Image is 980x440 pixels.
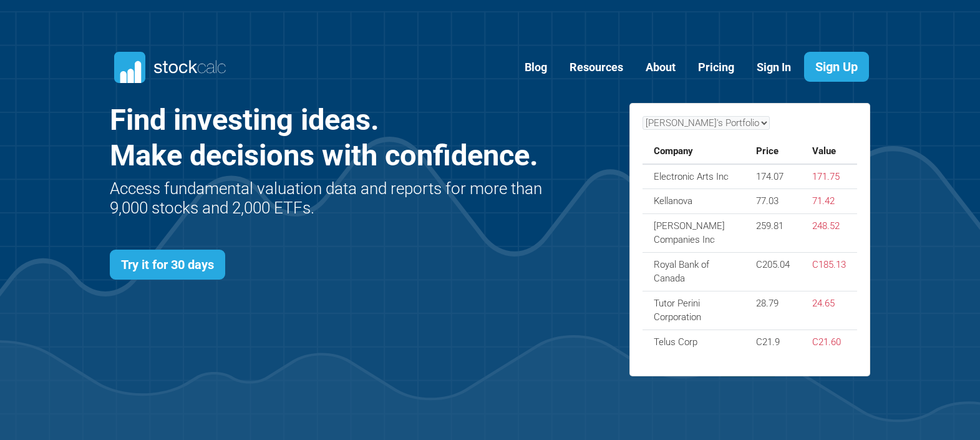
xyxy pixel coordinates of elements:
[801,164,857,189] td: 171.75
[110,179,546,218] h2: Access fundamental valuation data and reports for more than 9,000 stocks and 2,000 ETFs.
[801,213,857,252] td: 248.52
[636,52,685,83] a: About
[745,291,801,330] td: 28.79
[643,139,745,164] th: Company
[801,139,857,164] th: Value
[745,189,801,214] td: 77.03
[804,52,869,82] a: Sign Up
[643,189,745,214] td: Kellanova
[747,52,800,83] a: Sign In
[110,250,225,280] a: Try it for 30 days
[745,164,801,189] td: 174.07
[801,189,857,214] td: 71.42
[745,252,801,291] td: C205.04
[643,291,745,330] td: Tutor Perini Corporation
[643,330,745,354] td: Telus Corp
[801,291,857,330] td: 24.65
[745,330,801,354] td: C21.9
[560,52,633,83] a: Resources
[643,213,745,252] td: [PERSON_NAME] Companies Inc
[643,252,745,291] td: Royal Bank of Canada
[689,52,744,83] a: Pricing
[801,252,857,291] td: C185.13
[515,52,556,83] a: Blog
[801,330,857,354] td: C21.60
[110,102,546,173] h1: Find investing ideas. Make decisions with confidence.
[745,139,801,164] th: Price
[643,164,745,189] td: Electronic Arts Inc
[745,213,801,252] td: 259.81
